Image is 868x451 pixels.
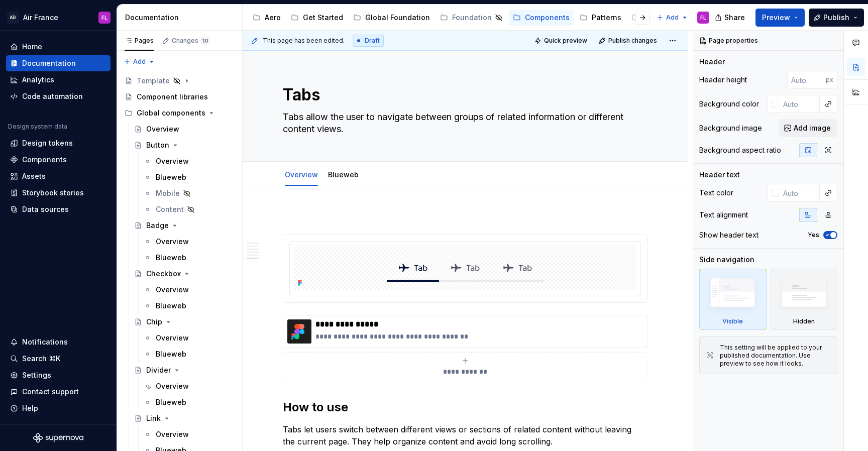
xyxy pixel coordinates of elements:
[6,400,111,416] button: Help
[722,317,743,325] div: Visible
[121,73,238,89] a: Template
[452,13,492,23] div: Foundation
[808,231,819,239] label: Yes
[699,99,759,109] div: Background color
[6,384,111,400] button: Contact support
[826,76,833,84] p: px
[365,37,380,45] span: Draft
[794,123,831,133] span: Add image
[281,164,322,185] div: Overview
[140,282,238,298] a: Overview
[22,188,84,198] div: Storybook stories
[699,145,781,155] div: Background aspect ratio
[596,34,662,48] button: Publish changes
[324,164,363,185] div: Blueweb
[22,204,69,214] div: Data sources
[22,91,83,101] div: Code automation
[125,37,154,45] div: Pages
[156,429,189,439] div: Overview
[101,14,107,22] div: FL
[283,399,647,415] h2: How to use
[762,13,790,23] span: Preview
[787,71,826,89] input: Auto
[156,285,189,295] div: Overview
[140,201,238,217] a: Content
[720,344,831,368] div: This setting will be applied to your published documentation. Use preview to see how it looks.
[793,317,815,325] div: Hidden
[699,210,748,220] div: Text alignment
[130,410,238,426] a: Link
[7,12,19,24] div: AD
[6,201,111,217] a: Data sources
[6,152,111,168] a: Components
[22,171,46,181] div: Assets
[287,10,347,26] a: Get Started
[22,58,76,68] div: Documentation
[6,135,111,151] a: Design tokens
[133,58,146,66] span: Add
[140,330,238,346] a: Overview
[22,138,73,148] div: Design tokens
[576,10,625,26] a: Patterns
[156,253,186,263] div: Blueweb
[22,75,54,85] div: Analytics
[771,269,838,330] div: Hidden
[699,188,733,198] div: Text color
[22,403,38,413] div: Help
[6,185,111,201] a: Storybook stories
[303,13,343,23] div: Get Started
[121,55,158,69] button: Add
[699,230,758,240] div: Show header text
[33,433,83,443] svg: Supernova Logo
[22,370,51,380] div: Settings
[700,14,706,22] div: FL
[724,13,745,23] span: Share
[779,119,837,137] button: Add image
[121,89,238,105] a: Component libraries
[156,156,189,166] div: Overview
[140,346,238,362] a: Blueweb
[146,124,179,134] div: Overview
[130,266,238,282] a: Checkbox
[544,37,587,45] span: Quick preview
[281,109,645,137] textarea: Tabs allow the user to navigate between groups of related information or different content views.
[121,105,238,121] div: Global components
[699,269,767,330] div: Visible
[6,168,111,184] a: Assets
[200,37,210,45] span: 10
[156,301,186,311] div: Blueweb
[608,37,657,45] span: Publish changes
[140,153,238,169] a: Overview
[140,378,238,394] a: Overview
[22,42,42,52] div: Home
[823,13,849,23] span: Publish
[666,14,679,22] span: Add
[6,351,111,367] button: Search ⌘K
[6,367,111,383] a: Settings
[349,10,434,26] a: Global Foundation
[249,10,285,26] a: Aero
[6,72,111,88] a: Analytics
[172,37,210,45] div: Changes
[265,13,281,23] div: Aero
[699,57,725,67] div: Header
[8,123,67,131] div: Design system data
[140,169,238,185] a: Blueweb
[130,121,238,137] a: Overview
[22,387,79,397] div: Contact support
[130,137,238,153] a: Button
[531,34,592,48] button: Quick preview
[592,13,621,23] div: Patterns
[146,365,171,375] div: Divider
[287,319,311,344] img: 7c577f5e-fe5f-4f0c-aa0b-40721806b5bc.png
[156,237,189,247] div: Overview
[130,217,238,234] a: Badge
[6,334,111,350] button: Notifications
[156,381,189,391] div: Overview
[699,123,762,133] div: Background image
[285,170,318,179] a: Overview
[6,88,111,104] a: Code automation
[146,317,162,327] div: Chip
[22,354,60,364] div: Search ⌘K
